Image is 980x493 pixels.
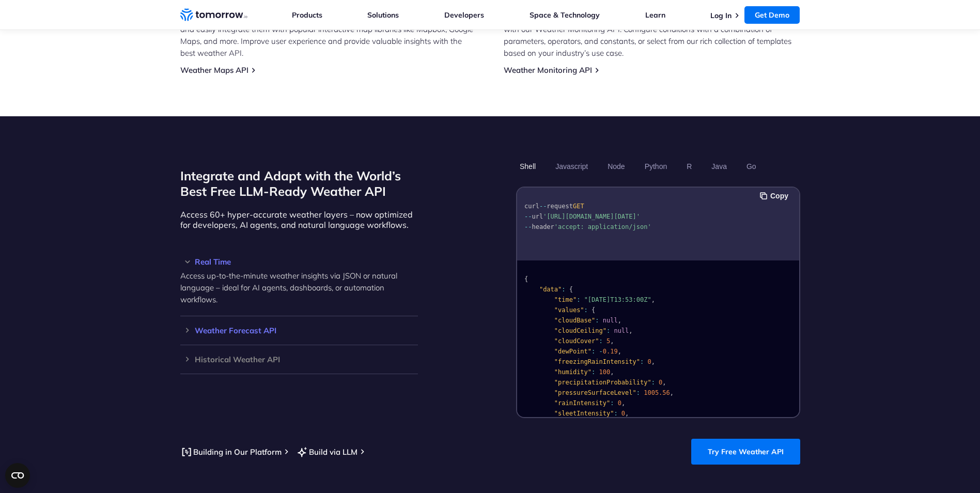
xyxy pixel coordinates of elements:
a: Space & Technology [530,10,600,20]
a: Weather Maps API [180,65,248,75]
span: header [532,223,554,230]
span: "rainIntensity" [554,399,610,407]
span: : [562,286,565,293]
span: GET [572,203,584,210]
h3: Historical Weather API [180,356,418,363]
button: Copy [760,190,791,202]
span: curl [524,203,539,210]
button: Node [604,158,628,175]
button: Javascript [552,158,592,175]
button: Open CMP widget [5,463,30,488]
span: , [670,389,673,396]
span: "freezingRainIntensity" [554,358,640,365]
span: : [577,296,580,303]
span: '[URL][DOMAIN_NAME][DATE]' [543,213,640,220]
span: : [592,348,595,355]
h2: Integrate and Adapt with the World’s Best Free LLM-Ready Weather API [180,168,418,199]
button: Go [742,158,759,175]
button: Java [708,158,730,175]
span: : [640,358,643,365]
span: : [610,399,614,407]
span: , [651,296,655,303]
a: Try Free Weather API [691,439,800,465]
span: , [629,327,632,334]
span: 1005.56 [644,389,670,396]
a: Learn [645,10,665,20]
span: "precipitationProbability" [554,379,651,386]
span: , [625,410,629,417]
span: null [602,317,617,324]
span: "humidity" [554,368,591,376]
span: -- [524,223,532,230]
span: - [599,348,602,355]
span: , [610,337,614,345]
span: : [599,337,602,345]
p: Access up-to-the-minute weather insights via JSON or natural language – ideal for AI agents, dash... [180,270,418,305]
a: Solutions [367,10,399,20]
a: Building in Our Platform [180,445,282,458]
span: { [592,306,595,314]
span: : [595,317,599,324]
span: "sleetIntensity" [554,410,614,417]
span: : [592,368,595,376]
span: , [610,368,614,376]
span: "data" [539,286,561,293]
a: Get Demo [744,6,800,24]
span: -- [524,213,532,220]
span: , [617,348,621,355]
button: R [683,158,695,175]
span: 'accept: application/json' [554,223,651,230]
a: Developers [444,10,484,20]
span: , [617,317,621,324]
span: : [614,410,617,417]
span: { [524,275,528,283]
a: Products [292,10,322,20]
span: 0 [659,379,662,386]
a: Build via LLM [296,445,357,458]
span: "cloudCeiling" [554,327,606,334]
span: "time" [554,296,576,303]
span: request [547,203,573,210]
a: Home link [180,7,247,23]
span: 100 [599,368,610,376]
span: , [662,379,666,386]
span: 0 [621,410,625,417]
span: 0 [647,358,651,365]
span: , [651,358,655,365]
a: Weather Monitoring API [504,65,592,75]
span: "cloudCover" [554,337,599,345]
span: "pressureSurfaceLevel" [554,389,636,396]
span: : [584,306,587,314]
span: "values" [554,306,584,314]
button: Shell [516,158,539,175]
span: "[DATE]T13:53:00Z" [584,296,651,303]
span: 0 [617,399,621,407]
span: "cloudBase" [554,317,595,324]
span: null [614,327,629,334]
p: Access 60+ hyper-accurate weather layers – now optimized for developers, AI agents, and natural l... [180,209,418,230]
h3: Weather Forecast API [180,327,418,334]
span: url [532,213,543,220]
span: : [651,379,655,386]
span: : [606,327,610,334]
span: , [621,399,625,407]
button: Python [641,158,671,175]
span: 5 [606,337,610,345]
span: "dewPoint" [554,348,591,355]
span: { [569,286,572,293]
span: : [636,389,640,396]
a: Log In [710,11,732,20]
h3: Real Time [180,258,418,266]
span: 0.19 [602,348,617,355]
span: -- [539,203,546,210]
